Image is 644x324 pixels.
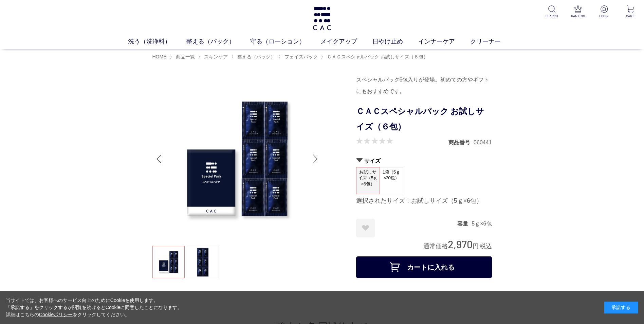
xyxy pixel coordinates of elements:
li: 〉 [198,54,229,60]
a: RANKING [570,5,586,19]
p: LOGIN [596,14,612,19]
div: 承諾する [604,302,638,313]
p: CART [622,14,639,19]
button: カートに入れる [356,256,492,278]
li: 〉 [321,54,430,60]
a: お気に入りに登録する [356,219,375,237]
span: フェイスパック [284,54,318,59]
img: logo [312,7,332,30]
div: Previous slide [152,145,166,173]
div: 選択されたサイズ：お試しサイズ（5ｇ×6包） [356,197,492,205]
dd: 060441 [474,139,492,146]
span: 商品一覧 [176,54,195,59]
li: 〉 [170,54,197,60]
a: HOME [152,54,167,59]
a: メイクアップ [320,37,372,46]
span: 2,970 [448,238,473,250]
span: 税込 [480,243,492,250]
a: Cookieポリシー [39,312,73,317]
dt: 容量 [457,220,472,227]
a: クリーナー [470,37,516,46]
a: ＣＡＣスペシャルパック お試しサイズ（６包） [326,54,428,59]
li: 〉 [231,54,277,60]
h2: サイズ [356,157,492,164]
a: CART [622,5,639,19]
a: 日やけ止め [372,37,418,46]
a: 整える（パック） [186,37,250,46]
a: スキンケア [203,54,228,59]
p: RANKING [570,14,586,19]
li: 〉 [278,54,319,60]
a: 守る（ローション） [250,37,320,46]
a: LOGIN [596,5,612,19]
dd: 5ｇ×6包 [472,220,492,227]
span: 1箱（5ｇ×30包） [380,167,403,187]
div: スペシャルパック6包入りが登場。初めての方やギフトにもおすすめです。 [356,74,492,97]
a: 洗う（洗浄料） [128,37,186,46]
p: SEARCH [544,14,560,19]
h1: ＣＡＣスペシャルパック お試しサイズ（６包） [356,104,492,134]
span: お試しサイズ（5ｇ×6包） [356,167,380,189]
a: 整える（パック） [236,54,275,59]
span: ＣＡＣスペシャルパック お試しサイズ（６包） [327,54,428,59]
img: ＣＡＣスペシャルパック お試しサイズ（６包） お試しサイズ（5ｇ×6包） [152,74,322,244]
a: インナーケア [418,37,470,46]
dt: 商品番号 [448,139,474,146]
span: 通常価格 [423,243,448,250]
div: 当サイトでは、お客様へのサービス向上のためにCookieを使用します。 「承諾する」をクリックするか閲覧を続けるとCookieに同意したことになります。 詳細はこちらの をクリックしてください。 [6,297,182,318]
span: 円 [473,243,479,250]
span: 整える（パック） [237,54,275,59]
a: フェイスパック [283,54,318,59]
a: 商品一覧 [174,54,195,59]
a: SEARCH [544,5,560,19]
span: スキンケア [204,54,228,59]
div: Next slide [309,145,322,173]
